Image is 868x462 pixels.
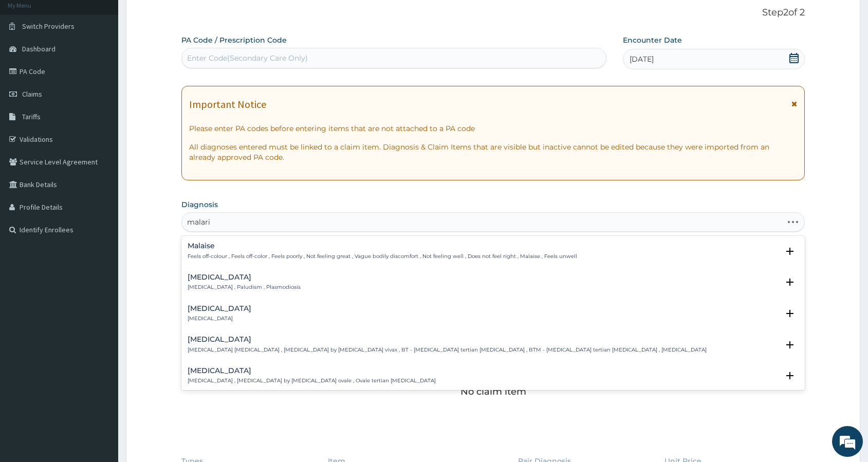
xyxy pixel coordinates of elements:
[188,377,436,384] p: [MEDICAL_DATA] , [MEDICAL_DATA] by [MEDICAL_DATA] ovale , Ovale tertian [MEDICAL_DATA]
[60,130,142,233] span: We're online!
[188,346,707,354] p: [MEDICAL_DATA] [MEDICAL_DATA] , [MEDICAL_DATA] by [MEDICAL_DATA] vivax , BT - [MEDICAL_DATA] tert...
[189,99,266,110] h1: Important Notice
[181,35,287,45] label: PA Code / Prescription Code
[188,305,251,312] h4: [MEDICAL_DATA]
[189,123,797,134] p: Please enter PA codes before entering items that are not attached to a PA code
[630,54,654,64] span: [DATE]
[784,307,796,320] i: open select status
[623,35,682,45] label: Encounter Date
[22,22,75,31] span: Switch Providers
[181,7,805,19] p: Step 2 of 2
[188,242,577,250] h4: Malaise
[460,386,526,397] p: No claim item
[188,273,301,281] h4: [MEDICAL_DATA]
[22,112,41,121] span: Tariffs
[784,245,796,257] i: open select status
[784,276,796,288] i: open select status
[188,336,707,343] h4: [MEDICAL_DATA]
[22,44,56,53] span: Dashboard
[188,284,301,291] p: [MEDICAL_DATA] , Paludism , Plasmodiosis
[181,199,218,210] label: Diagnosis
[188,253,577,260] p: Feels off-colour , Feels off-color , Feels poorly , Not feeling great , Vague bodily discomfort ,...
[784,369,796,382] i: open select status
[189,142,797,162] p: All diagnoses entered must be linked to a claim item. Diagnosis & Claim Items that are visible bu...
[187,53,308,63] div: Enter Code(Secondary Care Only)
[169,5,193,30] div: Minimize live chat window
[188,367,436,375] h4: [MEDICAL_DATA]
[53,58,173,71] div: Chat with us now
[19,51,42,77] img: d_794563401_company_1708531726252_794563401
[22,89,42,99] span: Claims
[784,339,796,351] i: open select status
[188,315,251,322] p: [MEDICAL_DATA]
[5,281,196,317] textarea: Type your message and hit 'Enter'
